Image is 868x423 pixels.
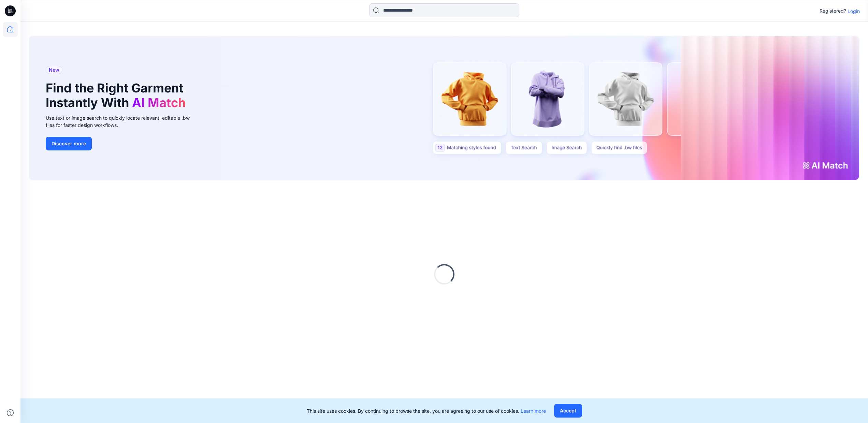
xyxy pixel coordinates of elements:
[132,95,186,110] span: AI Match
[46,81,189,110] h1: Find the Right Garment Instantly With
[554,404,582,418] button: Accept
[46,137,92,150] button: Discover more
[46,114,199,129] div: Use text or image search to quickly locate relevant, editable .bw files for faster design workflows.
[49,66,59,74] span: New
[820,7,846,15] p: Registered?
[521,408,546,414] a: Learn more
[848,8,860,15] p: Login
[307,407,546,414] p: This site uses cookies. By continuing to browse the site, you are agreeing to our use of cookies.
